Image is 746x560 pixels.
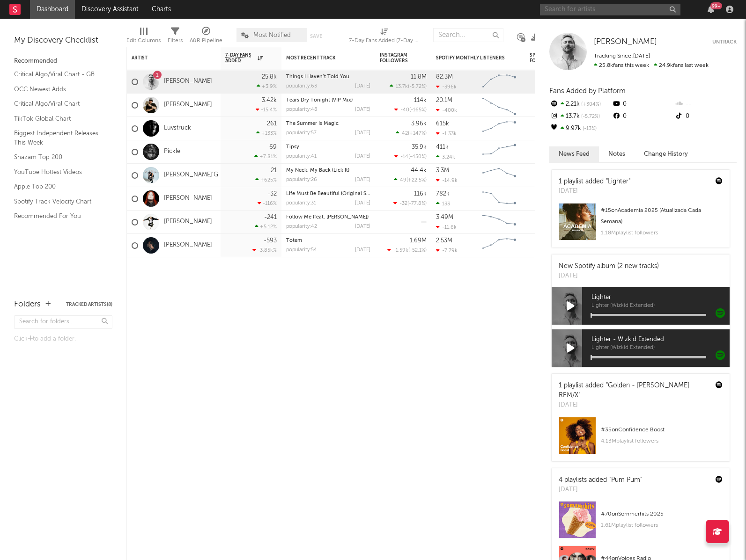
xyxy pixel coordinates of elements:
div: Artist [132,55,202,61]
div: [DATE] [355,177,370,182]
svg: Chart title [478,70,520,94]
svg: Chart title [478,164,520,187]
div: +7.81 % [254,153,277,160]
div: [DATE] [355,201,370,206]
span: -1.59k [393,248,408,253]
div: 3.42k [262,97,277,103]
svg: Chart title [478,234,520,257]
div: [DATE] [355,247,370,253]
div: 114k [414,97,427,103]
div: # 35 on Confidence Boost [601,424,723,436]
div: [DATE] [559,271,659,281]
span: [PERSON_NAME] [594,38,657,46]
div: Follow Me (feat. SACHA) [286,215,370,220]
div: -1.33k [436,131,457,137]
div: # 15 on Academia 2025 (Atualizada Cada Semana) [601,205,723,227]
div: Tipsy [286,145,370,150]
div: [DATE] [355,107,370,112]
div: ( ) [394,107,427,113]
svg: Chart title [478,211,520,234]
button: Change History [635,146,697,162]
div: 615k [436,121,449,127]
div: 11.8M [411,74,427,80]
span: -40 [400,108,409,113]
a: Biggest Independent Releases This Week [14,128,103,147]
div: ( ) [390,83,427,89]
a: [PERSON_NAME]'G [164,171,218,179]
div: [DATE] [559,187,630,196]
div: My Discovery Checklist [14,35,112,46]
div: 133 [436,201,450,207]
div: Spotify Followers [530,52,562,64]
span: +304 % [580,102,601,107]
div: A&R Pipeline [190,23,222,51]
div: [DATE] [559,485,642,495]
div: A&R Pipeline [190,35,222,46]
a: Apple Top 200 [14,182,103,192]
div: 99 + [710,2,722,9]
div: The Summer Is Magic [286,121,370,126]
a: YouTube Hottest Videos [14,167,103,177]
span: 25.8k fans this week [594,63,649,68]
div: 261 [267,121,277,127]
a: "Lighter" [606,178,630,185]
a: Recommended For You [14,211,103,221]
div: +625 % [255,177,277,183]
a: [PERSON_NAME] [164,78,212,86]
div: Recommended [14,56,112,67]
div: 116k [414,191,427,197]
div: 0 [674,110,737,123]
div: 4.13M playlist followers [601,436,723,447]
div: -3.85k % [252,247,277,253]
div: popularity: 26 [286,177,317,182]
div: 3.3M [436,167,449,174]
a: "Golden - [PERSON_NAME] REM/X" [559,382,689,399]
div: Totem [286,238,370,243]
a: Luvstruck [164,124,191,132]
div: 782k [436,191,450,197]
div: -15.4 % [256,107,277,113]
div: ( ) [394,153,427,160]
a: [PERSON_NAME] [164,101,212,109]
div: 35.9k [412,144,427,150]
input: Search for artists [540,4,680,15]
div: 3.49M [436,214,453,220]
div: Things I Haven’t Told You [286,74,370,80]
span: 42 [402,131,408,136]
a: Totem [286,238,302,243]
span: Most Notified [253,32,291,38]
a: TikTok Global Chart [14,114,103,124]
div: -400k [436,107,457,113]
div: 44.4k [411,167,427,174]
div: 82.3M [436,74,453,80]
a: Critical Algo/Viral Chart [14,99,103,109]
div: 7-Day Fans Added (7-Day Fans Added) [349,35,419,46]
button: Tracked Artists(8) [66,302,112,307]
div: 411k [436,144,449,150]
a: Tears Dry Tonight (VIP Mix) [286,98,353,103]
div: 1 playlist added [559,177,630,187]
a: Follow Me (feat. [PERSON_NAME]) [286,215,369,220]
div: My Neck, My Back (Lick It) [286,168,370,173]
div: -14.9k [436,177,458,183]
div: 1.69M [410,238,427,244]
span: Fans Added by Platform [549,87,626,95]
div: 2.53M [436,238,452,244]
div: +3.9 % [257,83,277,89]
span: +22.5 % [408,178,425,183]
span: +147 % [409,131,425,136]
a: #15onAcademia 2025 (Atualizada Cada Semana)1.18Mplaylist followers [552,203,730,247]
span: 13.7k [396,84,408,89]
div: [DATE] [559,400,709,410]
div: popularity: 57 [286,131,317,136]
span: -450 % [410,154,425,160]
button: 99+ [708,6,714,13]
span: -13 % [581,126,597,131]
div: [DATE] [355,154,370,159]
div: popularity: 54 [286,247,317,253]
div: ( ) [393,200,427,206]
div: 1 playlist added [559,381,709,400]
svg: Chart title [478,117,520,140]
button: Notes [599,146,635,162]
span: -52.1 % [410,248,425,253]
